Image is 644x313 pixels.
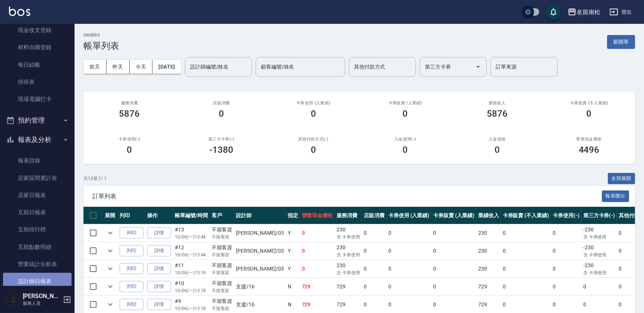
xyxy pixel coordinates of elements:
p: 含 卡券使用 [337,269,360,276]
a: 每日結帳 [3,56,72,73]
td: 0 [386,278,432,295]
td: -230 [581,242,617,260]
button: 列印 [120,245,143,257]
td: Y [286,224,300,242]
a: 現金收支登錄 [3,22,72,39]
h3: -1380 [209,145,233,155]
td: 0 [362,278,386,295]
p: 含 卡券使用 [583,234,615,240]
td: 230 [476,260,501,278]
h2: 業績收入 [460,101,534,105]
a: 營業統計分析表 [3,256,72,273]
td: 0 [551,260,581,278]
h2: 店販消費 [184,101,259,105]
p: 10/06 (一) 13:19 [175,269,208,276]
h3: 0 [587,108,592,119]
a: 互助排行榜 [3,221,72,238]
h2: 入金儲值 [460,137,534,142]
td: 0 [362,224,386,242]
p: 服務人員 [23,300,61,307]
button: 名留南松 [565,4,603,20]
div: 不留客資 [212,279,233,287]
a: 互助點數明細 [3,238,72,256]
h3: 帳單列表 [83,41,119,51]
button: 昨天 [107,60,130,74]
th: 展開 [103,207,118,224]
button: expand row [105,281,116,292]
div: 不留客資 [212,262,233,269]
p: 10/06 (一) 13:18 [175,287,208,294]
td: Y [286,260,300,278]
h3: 5876 [119,108,140,119]
p: 含 卡券使用 [337,234,360,240]
a: 詳情 [147,263,171,275]
td: 0 [551,278,581,295]
h2: ORDERS [83,33,119,38]
p: 不留客資 [212,305,233,312]
button: 前天 [83,60,107,74]
td: #11 [173,260,210,278]
td: 支援 /16 [234,278,285,295]
a: 設計師日報表 [3,273,72,290]
button: expand row [105,245,116,256]
h2: 卡券販賣 (不入業績) [552,101,626,105]
a: 排班表 [3,73,72,91]
a: 互助日報表 [3,204,72,221]
button: expand row [105,299,116,310]
h3: 4496 [579,145,600,155]
p: 含 卡券使用 [583,269,615,276]
button: 列印 [120,263,143,275]
a: 詳情 [147,281,171,293]
h2: 營業現金應收 [552,137,626,142]
p: 10/06 (一) 13:44 [175,252,208,258]
div: 名留南松 [577,7,600,17]
td: 0 [501,224,551,242]
button: expand row [105,263,116,274]
h3: 0 [311,145,316,155]
th: 店販消費 [362,207,386,224]
h2: 第三方卡券(-) [184,137,259,142]
td: 0 [551,242,581,260]
button: expand row [105,227,116,238]
h2: 卡券販賣 (入業績) [368,101,442,105]
h2: 入金使用(-) [368,137,442,142]
th: 卡券使用(-) [551,207,581,224]
button: 登出 [606,5,635,19]
p: 10/06 (一) 13:44 [175,234,208,240]
td: 729 [476,278,501,295]
td: 0 [386,224,432,242]
th: 營業現金應收 [300,207,335,224]
td: 0 [431,242,476,260]
h3: 0 [219,108,224,119]
td: 0 [300,242,335,260]
div: 不留客資 [212,226,233,234]
th: 第三方卡券(-) [581,207,617,224]
h3: 0 [402,108,408,119]
th: 設計師 [234,207,285,224]
a: 報表目錄 [3,152,72,169]
span: 訂單列表 [92,193,602,200]
td: 230 [335,242,362,260]
button: 今天 [130,60,153,74]
td: 0 [362,260,386,278]
p: 不留客資 [212,234,233,240]
td: #10 [173,278,210,295]
button: 報表匯出 [602,190,629,202]
td: 0 [501,242,551,260]
td: 0 [386,260,432,278]
a: 店家日報表 [3,187,72,204]
td: 0 [431,278,476,295]
td: 729 [300,278,335,295]
td: [PERSON_NAME] /03 [234,242,285,260]
p: 不留客資 [212,287,233,294]
h3: 服務消費 [92,101,167,105]
button: 列印 [120,227,143,239]
th: 指定 [286,207,300,224]
td: [PERSON_NAME] /03 [234,260,285,278]
td: #13 [173,224,210,242]
td: 0 [501,278,551,295]
td: 0 [431,224,476,242]
td: 0 [501,260,551,278]
button: 列印 [120,299,143,310]
td: 230 [476,224,501,242]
